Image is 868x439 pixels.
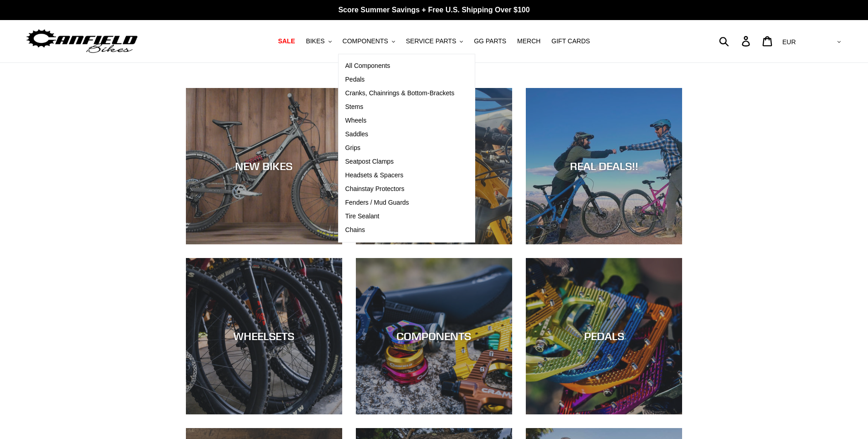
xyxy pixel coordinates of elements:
a: GIFT CARDS [547,35,595,47]
a: SALE [273,35,299,47]
span: SALE [278,37,295,45]
div: WHEELSETS [186,330,342,343]
span: Seatpost Clamps [345,158,394,165]
div: REAL DEALS!! [526,160,682,173]
a: GG PARTS [469,35,511,47]
span: GG PARTS [474,37,506,45]
span: Chainstay Protectors [345,185,405,193]
a: COMPONENTS [356,258,512,414]
span: MERCH [517,37,540,45]
div: NEW BIKES [186,160,342,173]
span: Stems [345,103,364,111]
span: Cranks, Chainrings & Bottom-Brackets [345,89,455,97]
a: REAL DEALS!! [526,88,682,244]
span: Tire Sealant [345,212,380,220]
span: SERVICE PARTS [406,37,456,45]
span: Fenders / Mud Guards [345,199,409,207]
span: Chains [345,226,365,234]
a: Grips [339,141,462,155]
a: Chains [339,223,462,237]
a: Pedals [339,73,462,87]
a: NEW BIKES [186,88,342,244]
a: PEDALS [526,258,682,414]
span: BIKES [306,37,324,45]
div: COMPONENTS [356,330,512,343]
button: SERVICE PARTS [401,35,467,47]
button: BIKES [301,35,336,47]
a: WHEELSETS [186,258,342,414]
a: Saddles [339,128,462,141]
a: Chainstay Protectors [339,182,462,196]
input: Search [724,31,747,51]
a: Fenders / Mud Guards [339,196,462,210]
button: COMPONENTS [338,35,400,47]
span: Saddles [345,130,369,138]
a: Wheels [339,114,462,128]
span: Wheels [345,117,367,124]
span: Pedals [345,76,365,83]
a: Stems [339,100,462,114]
a: All Components [339,59,462,73]
span: All Components [345,62,390,70]
a: Tire Sealant [339,210,462,223]
a: Seatpost Clamps [339,155,462,169]
span: COMPONENTS [343,37,388,45]
div: PEDALS [526,330,682,343]
a: Cranks, Chainrings & Bottom-Brackets [339,87,462,100]
span: Grips [345,144,360,152]
span: GIFT CARDS [551,37,590,45]
a: Headsets & Spacers [339,169,462,182]
a: MERCH [513,35,545,47]
img: Canfield Bikes [25,27,139,56]
span: Headsets & Spacers [345,171,404,179]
